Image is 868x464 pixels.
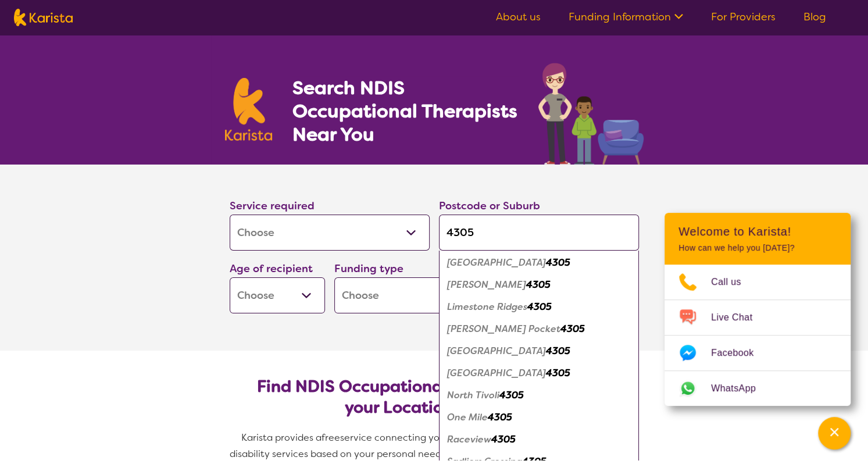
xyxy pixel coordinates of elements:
[526,279,551,291] em: 4305
[445,340,633,362] div: Newtown 4305
[239,376,630,418] h2: Find NDIS Occupational Therapists based on your Location & Needs
[499,389,524,401] em: 4305
[818,417,851,449] button: Channel Menu
[445,252,633,274] div: Ipswich 4305
[678,243,837,253] p: How can we help you [DATE]?
[803,10,826,24] a: Blog
[447,411,488,423] em: One Mile
[488,411,512,423] em: 4305
[546,256,570,269] em: 4305
[546,367,570,379] em: 4305
[527,301,552,313] em: 4305
[322,431,340,444] span: free
[496,10,541,24] a: About us
[230,199,315,213] label: Service required
[665,371,851,406] a: Web link opens in a new tab.
[445,362,633,384] div: North Ipswich 4305
[711,309,766,326] span: Live Chat
[445,318,633,340] div: Moores Pocket 4305
[560,323,585,335] em: 4305
[569,10,683,24] a: Funding Information
[445,296,633,318] div: Limestone Ridges 4305
[447,256,546,269] em: [GEOGRAPHIC_DATA]
[241,431,322,444] span: Karista provides a
[665,213,851,406] div: Channel Menu
[14,9,73,26] img: Karista logo
[447,279,526,291] em: [PERSON_NAME]
[538,63,644,165] img: occupational-therapy
[445,384,633,406] div: North Tivoli 4305
[447,433,491,445] em: Raceview
[439,199,540,213] label: Postcode or Suburb
[546,345,570,357] em: 4305
[447,367,546,379] em: [GEOGRAPHIC_DATA]
[447,345,546,357] em: [GEOGRAPHIC_DATA]
[292,76,518,146] h1: Search NDIS Occupational Therapists Near You
[711,344,767,362] span: Facebook
[230,262,313,276] label: Age of recipient
[678,224,837,238] h2: Welcome to Karista!
[447,389,499,401] em: North Tivoli
[491,433,516,445] em: 4305
[445,406,633,429] div: One Mile 4305
[439,215,639,251] input: Type
[711,273,755,291] span: Call us
[225,78,273,141] img: Karista logo
[445,274,633,296] div: Leichhardt 4305
[445,429,633,451] div: Raceview 4305
[711,380,770,397] span: WhatsApp
[711,10,776,24] a: For Providers
[447,301,527,313] em: Limestone Ridges
[334,262,403,276] label: Funding type
[447,323,560,335] em: [PERSON_NAME] Pocket
[665,265,851,406] ul: Choose channel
